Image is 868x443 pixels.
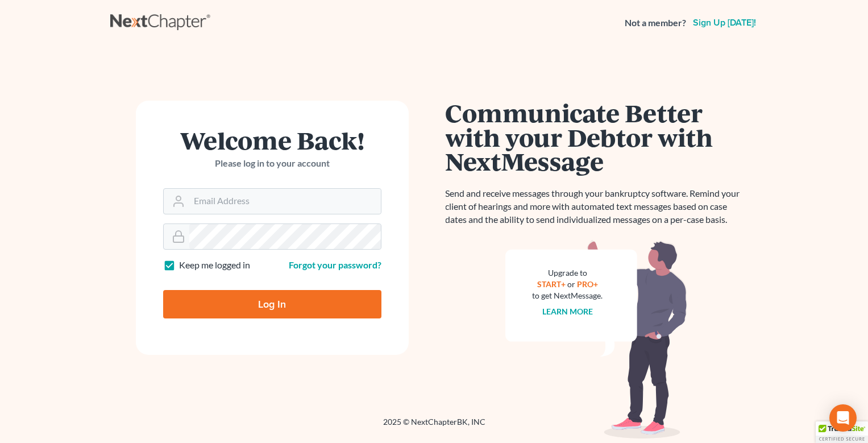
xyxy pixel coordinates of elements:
div: TrustedSite Certified [816,421,868,443]
img: nextmessage_bg-59042aed3d76b12b5cd301f8e5b87938c9018125f34e5fa2b7a6b67550977c72.svg [505,240,687,439]
div: Open Intercom Messenger [829,404,857,432]
a: Forgot your password? [289,259,381,270]
a: PRO+ [577,279,598,289]
span: or [567,279,575,289]
div: to get NextMessage. [533,290,603,301]
a: Sign up [DATE]! [691,18,758,27]
a: Learn more [542,307,593,316]
label: Keep me logged in [179,259,250,272]
h1: Communicate Better with your Debtor with NextMessage [446,101,747,173]
input: Email Address [189,189,381,214]
a: START+ [537,279,566,289]
input: Log In [163,290,381,318]
div: Upgrade to [533,267,603,279]
strong: Not a member? [625,16,686,30]
p: Send and receive messages through your bankruptcy software. Remind your client of hearings and mo... [446,187,747,226]
h1: Welcome Back! [163,128,381,152]
p: Please log in to your account [163,157,381,170]
div: 2025 © NextChapterBK, INC [110,416,758,437]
